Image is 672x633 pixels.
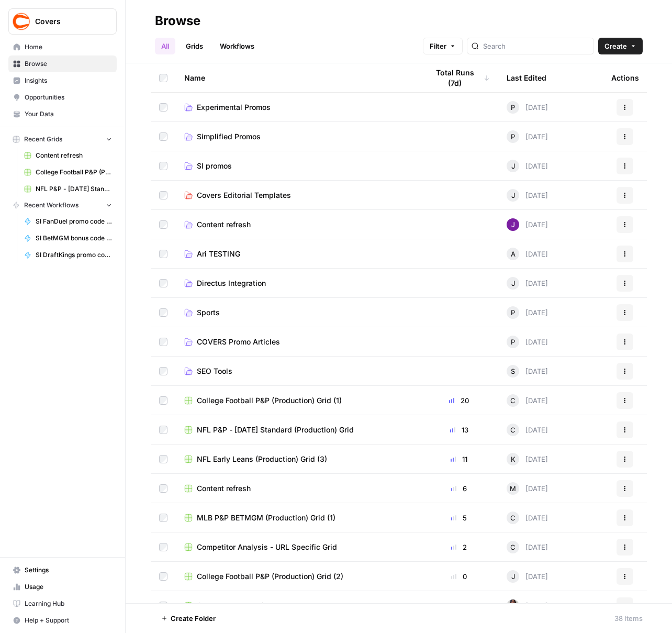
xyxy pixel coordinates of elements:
a: Learning Hub [8,595,117,612]
div: 0 [428,601,490,611]
span: Content refresh [197,219,251,230]
button: Help + Support [8,612,117,629]
span: Filter [430,41,446,51]
input: Search [483,41,589,51]
a: Home [8,39,117,55]
span: Your Data [25,109,112,119]
div: [DATE] [507,130,548,143]
span: SI BetMGM bonus code articles [36,234,112,243]
span: Covers [35,16,98,27]
a: College Football P&P (Production) Grid (1) [19,164,117,181]
span: SI FanDuel promo code articles [36,217,112,226]
a: Content refresh [184,219,411,230]
span: S [511,366,515,376]
a: SI DraftKings promo code articles [19,247,117,263]
div: 11 [428,454,490,464]
span: Insights [25,76,112,85]
span: SI promos [197,161,232,171]
div: [DATE] [507,248,548,260]
img: nj1ssy6o3lyd6ijko0eoja4aphzn [507,218,519,231]
div: [DATE] [507,482,548,495]
span: P [511,102,515,113]
span: Recent Workflows [24,201,79,210]
span: Settings [25,565,112,575]
a: Competitor Analysis - URL Specific Grid [184,542,411,552]
span: COVERS Promo Articles [197,337,280,347]
div: [DATE] [507,189,548,202]
a: College Football P&P (Production) Grid (1) [184,395,411,406]
span: C [510,513,516,523]
span: Browse [25,59,112,69]
span: Content refresh [36,151,112,160]
a: MLB P&P BETMGM (Production) Grid (1) [184,513,411,523]
span: Context preprocesing [197,601,273,611]
a: NFL P&P - [DATE] Standard (Production) Grid [184,425,411,435]
button: Recent Grids [8,131,117,147]
span: Directus Integration [197,278,266,288]
button: Filter [423,38,463,54]
a: SI BetMGM bonus code articles [19,230,117,247]
a: Usage [8,579,117,595]
span: Simplified Promos [197,131,261,142]
a: Ari TESTING [184,249,411,259]
a: Sports [184,307,411,318]
span: Home [25,42,112,52]
div: [DATE] [507,570,548,583]
div: Actions [611,63,639,92]
a: SI promos [184,161,411,171]
a: COVERS Promo Articles [184,337,411,347]
button: Create [598,38,643,54]
span: A [511,249,516,259]
span: Ari TESTING [197,249,240,259]
span: Opportunities [25,93,112,102]
div: [DATE] [507,306,548,319]
a: Context preprocesing [184,601,411,611]
a: Experimental Promos [184,102,411,113]
img: rox323kbkgutb4wcij4krxobkpon [507,599,519,612]
div: [DATE] [507,101,548,114]
div: [DATE] [507,218,548,231]
span: Content refresh [197,483,251,494]
span: MLB P&P BETMGM (Production) Grid (1) [197,513,335,523]
div: Total Runs (7d) [428,63,490,92]
a: NFL Early Leans (Production) Grid (3) [184,454,411,464]
a: Workflows [214,38,261,54]
a: Insights [8,72,117,89]
span: Competitor Analysis - URL Specific Grid [197,542,337,552]
a: Content refresh [184,483,411,494]
a: NFL P&P - [DATE] Standard (Production) Grid [19,181,117,197]
button: Workspace: Covers [8,8,117,35]
span: Covers Editorial Templates [197,190,291,201]
span: J [511,278,515,288]
span: J [511,571,515,582]
span: J [511,190,515,201]
div: [DATE] [507,541,548,553]
a: Content refresh [19,147,117,164]
span: NFL P&P - [DATE] Standard (Production) Grid [36,184,112,194]
button: Recent Workflows [8,197,117,213]
span: SEO Tools [197,366,232,376]
span: SI DraftKings promo code articles [36,250,112,260]
span: Sports [197,307,220,318]
span: Recent Grids [24,135,62,144]
a: College Football P&P (Production) Grid (2) [184,571,411,582]
div: [DATE] [507,160,548,172]
div: [DATE] [507,512,548,524]
a: Covers Editorial Templates [184,190,411,201]
span: P [511,337,515,347]
div: [DATE] [507,277,548,290]
a: Browse [8,55,117,72]
a: Directus Integration [184,278,411,288]
div: Last Edited [507,63,546,92]
button: Create Folder [155,610,222,627]
a: SEO Tools [184,366,411,376]
a: Grids [180,38,209,54]
div: Browse [155,13,200,29]
div: 13 [428,425,490,435]
div: 6 [428,483,490,494]
div: 20 [428,395,490,406]
div: 5 [428,513,490,523]
div: 2 [428,542,490,552]
span: Learning Hub [25,599,112,608]
div: 38 Items [614,613,643,624]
